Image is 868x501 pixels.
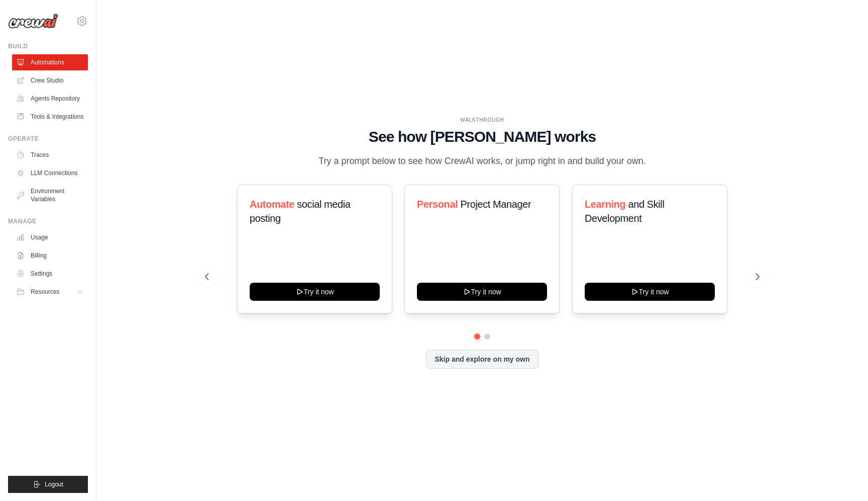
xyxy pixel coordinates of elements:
div: Build [8,42,88,50]
button: Skip and explore on my own [426,350,538,369]
button: Logout [8,476,88,493]
span: Resources [31,288,59,296]
span: Project Manager [461,199,531,210]
div: Manage [8,217,88,225]
a: Tools & Integrations [12,109,88,125]
a: Crew Studio [12,72,88,89]
a: Traces [12,147,88,163]
button: Try it now [585,283,715,301]
span: Learning [585,199,625,210]
button: Try it now [417,283,547,301]
a: Environment Variables [12,183,88,207]
a: Automations [12,54,88,70]
p: Try a prompt below to see how CrewAI works, or jump right in and build your own. [313,154,651,169]
span: social media posting [250,199,351,224]
img: Logo [8,14,58,29]
span: Personal [417,199,458,210]
a: Billing [12,247,88,264]
span: and Skill Development [585,199,664,224]
a: Usage [12,229,88,245]
div: WALKTHROUGH [205,116,759,124]
a: LLM Connections [12,165,88,181]
h1: See how [PERSON_NAME] works [205,128,759,146]
span: Automate [250,199,294,210]
div: Operate [8,135,88,143]
a: Settings [12,266,88,282]
button: Resources [12,284,88,300]
button: Try it now [250,283,380,301]
a: Agents Repository [12,91,88,107]
span: Logout [45,480,63,488]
